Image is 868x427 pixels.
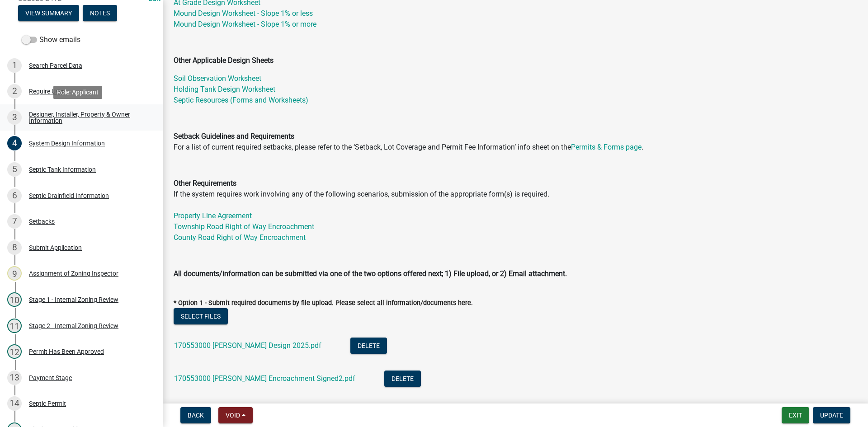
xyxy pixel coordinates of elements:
div: 7 [7,214,22,229]
div: 12 [7,344,22,359]
button: Delete [350,338,387,354]
div: 2 [7,84,22,99]
wm-modal-confirm: Summary [18,10,79,17]
div: 11 [7,319,22,333]
button: Delete [384,371,421,387]
p: For a list of current required setbacks, please refer to the ‘Setback, Lot Coverage and Permit Fe... [174,131,857,153]
button: Void [218,407,253,423]
div: Assignment of Zoning Inspector [29,270,118,277]
wm-modal-confirm: Delete Document [350,342,387,350]
div: Search Parcel Data [29,62,82,69]
strong: All documents/information can be submitted via one of the two options offered next; 1) File uploa... [174,269,567,278]
div: Permit Has Been Approved [29,348,104,355]
a: Septic Resources (Forms and Worksheets) [174,96,308,104]
wm-modal-confirm: Delete Document [384,375,421,383]
div: 13 [7,371,22,385]
button: Exit [782,407,809,423]
wm-modal-confirm: Notes [83,10,117,17]
a: Holding Tank Design Worksheet [174,85,275,94]
a: County Road Right of Way Encroachment [174,233,306,242]
button: Update [813,407,850,423]
a: 170553000 [PERSON_NAME] Design 2025.pdf [174,341,321,350]
a: Mound Design Worksheet - Slope 1% or more [174,20,316,28]
a: Property Line Agreement [174,211,252,220]
span: Update [820,412,843,419]
span: Back [188,412,204,419]
div: Stage 1 - Internal Zoning Review [29,296,118,303]
a: Mound Design Worksheet - Slope 1% or less [174,9,313,18]
span: Void [226,412,240,419]
div: 8 [7,240,22,255]
div: Septic Tank Information [29,166,96,173]
div: Submit Application [29,244,82,251]
div: 4 [7,136,22,150]
div: Payment Stage [29,375,72,381]
div: Septic Drainfield Information [29,192,109,199]
div: 1 [7,58,22,73]
div: 5 [7,162,22,177]
div: 10 [7,292,22,307]
a: Permits & Forms page [571,143,642,151]
div: Setbacks [29,218,55,225]
a: 170553000 [PERSON_NAME] Encroachment Signed2.pdf [174,374,355,383]
button: Select files [174,308,228,324]
div: Stage 2 - Internal Zoning Review [29,323,118,329]
div: Require User [29,88,64,94]
button: Notes [83,5,117,21]
button: Back [180,407,211,423]
label: Show emails [22,34,80,45]
div: System Design Information [29,140,105,146]
strong: Other Applicable Design Sheets [174,56,274,65]
div: Role: Applicant [53,86,102,99]
strong: Other Requirements [174,179,236,188]
div: Designer, Installer, Property & Owner Information [29,111,148,124]
div: 3 [7,110,22,125]
p: If the system requires work involving any of the following scenarios, submission of the appropria... [174,178,857,243]
strong: Setback Guidelines and Requirements [174,132,294,141]
label: * Option 1 - Submit required documents by file upload. Please select all information/documents here. [174,300,473,306]
div: Septic Permit [29,400,66,407]
div: 14 [7,396,22,411]
button: View Summary [18,5,79,21]
a: Soil Observation Worksheet [174,74,261,83]
div: 9 [7,266,22,281]
a: Township Road Right of Way Encroachment [174,222,314,231]
div: 6 [7,188,22,203]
